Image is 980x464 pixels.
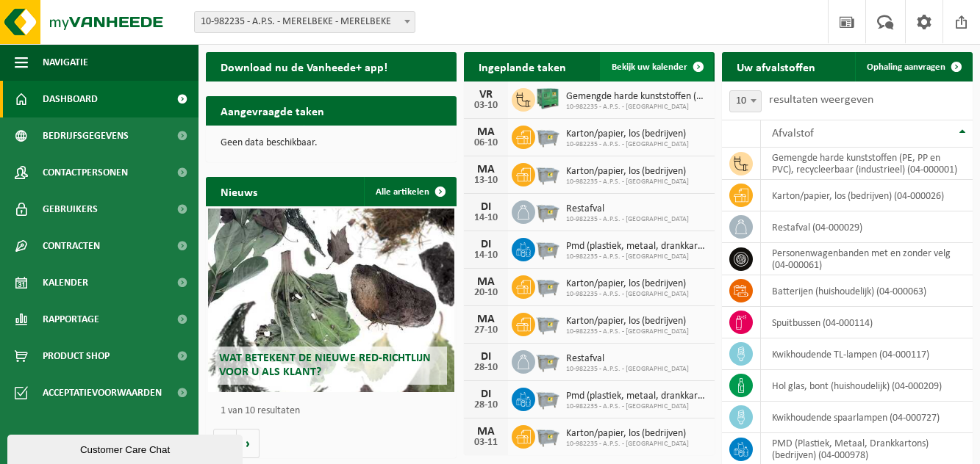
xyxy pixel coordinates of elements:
[535,86,560,111] img: PB-HB-1400-HPE-GN-01
[471,276,501,288] div: MA
[43,154,128,191] span: Contactpersonen
[471,426,501,438] div: MA
[761,370,973,402] td: hol glas, bont (huishoudelijk) (04-000209)
[566,316,689,327] span: Karton/papier, los (bedrijven)
[471,250,501,261] div: 14-10
[761,148,973,180] td: gemengde harde kunststoffen (PE, PP en PVC), recycleerbaar (industrieel) (04-000001)
[566,402,707,411] span: 10-982235 - A.P.S. - [GEOGRAPHIC_DATA]
[761,402,973,433] td: kwikhoudende spaarlampen (04-000727)
[206,177,272,206] h2: Nieuws
[566,440,689,449] span: 10-982235 - A.P.S. - [GEOGRAPHIC_DATA]
[471,175,501,186] div: 13-10
[730,91,761,112] span: 10
[761,211,973,243] td: restafval (04-000029)
[566,91,707,103] span: Gemengde harde kunststoffen (pe, pp en pvc), recycleerbaar (industrieel)
[729,90,762,112] span: 10
[566,327,689,336] span: 10-982235 - A.P.S. - [GEOGRAPHIC_DATA]
[43,301,99,338] span: Rapportage
[206,52,402,81] h2: Download nu de Vanheede+ app!
[471,313,501,325] div: MA
[471,138,501,148] div: 06-10
[761,338,973,370] td: kwikhoudende TL-lampen (04-000117)
[566,278,689,290] span: Karton/papier, los (bedrijven)
[761,243,973,275] td: personenwagenbanden met en zonder velg (04-000061)
[471,351,501,363] div: DI
[471,101,501,111] div: 03-10
[464,52,581,81] h2: Ingeplande taken
[237,429,260,458] button: Volgende
[7,432,246,464] iframe: chat widget
[566,178,689,186] span: 10-982235 - A.P.S. - [GEOGRAPHIC_DATA]
[566,353,689,365] span: Restafval
[535,348,560,373] img: WB-2500-GAL-GY-01
[213,429,237,458] button: Vorige
[535,161,560,186] img: WB-2500-GAL-GY-01
[43,44,88,81] span: Navigatie
[208,209,454,392] a: Wat betekent de nieuwe RED-richtlijn voor u als klant?
[535,273,560,298] img: WB-2500-GAL-GY-01
[600,52,713,81] a: Bekijk uw kalender
[566,140,689,149] span: 10-982235 - A.P.S. - [GEOGRAPHIC_DATA]
[566,103,707,112] span: 10-982235 - A.P.S. - [GEOGRAPHIC_DATA]
[566,253,707,261] span: 10-982235 - A.P.S. - [GEOGRAPHIC_DATA]
[471,239,501,250] div: DI
[471,400,501,410] div: 28-10
[43,264,88,301] span: Kalender
[43,338,110,374] span: Product Shop
[772,128,814,139] span: Afvalstof
[566,428,689,440] span: Karton/papier, los (bedrijven)
[219,352,431,378] span: Wat betekent de nieuwe RED-richtlijn voor u als klant?
[471,288,501,298] div: 20-10
[566,203,689,215] span: Restafval
[43,374,162,411] span: Acceptatievoorwaarden
[566,241,707,253] span: Pmd (plastiek, metaal, drankkartons) (bedrijven)
[535,198,560,223] img: WB-2500-GAL-GY-01
[535,311,560,336] img: WB-2500-GAL-GY-01
[566,166,689,178] span: Karton/papier, los (bedrijven)
[43,228,100,264] span: Contracten
[761,275,973,307] td: batterijen (huishoudelijk) (04-000063)
[769,94,873,106] label: resultaten weergeven
[471,213,501,223] div: 14-10
[471,325,501,336] div: 27-10
[471,89,501,101] div: VR
[855,52,971,81] a: Ophaling aanvragen
[761,307,973,338] td: spuitbussen (04-000114)
[471,363,501,373] div: 28-10
[566,365,689,374] span: 10-982235 - A.P.S. - [GEOGRAPHIC_DATA]
[566,290,689,299] span: 10-982235 - A.P.S. - [GEOGRAPHIC_DATA]
[535,123,560,148] img: WB-2500-GAL-GY-01
[364,177,455,206] a: Alle artikelen
[471,438,501,448] div: 03-11
[471,126,501,138] div: MA
[471,201,501,213] div: DI
[566,215,689,224] span: 10-982235 - A.P.S. - [GEOGRAPHIC_DATA]
[471,388,501,400] div: DI
[194,11,415,33] span: 10-982235 - A.P.S. - MERELBEKE - MERELBEKE
[535,423,560,448] img: WB-2500-GAL-GY-01
[535,385,560,410] img: WB-2500-GAL-GY-01
[471,164,501,175] div: MA
[761,180,973,211] td: karton/papier, los (bedrijven) (04-000026)
[195,12,415,32] span: 10-982235 - A.P.S. - MERELBEKE - MERELBEKE
[535,236,560,261] img: WB-2500-GAL-GY-01
[566,391,707,402] span: Pmd (plastiek, metaal, drankkartons) (bedrijven)
[566,128,689,140] span: Karton/papier, los (bedrijven)
[206,96,339,125] h2: Aangevraagde taken
[612,62,687,72] span: Bekijk uw kalender
[221,138,442,148] p: Geen data beschikbaar.
[43,117,129,154] span: Bedrijfsgegevens
[43,81,98,117] span: Dashboard
[43,191,98,228] span: Gebruikers
[867,62,945,72] span: Ophaling aanvragen
[221,406,449,416] p: 1 van 10 resultaten
[722,52,830,81] h2: Uw afvalstoffen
